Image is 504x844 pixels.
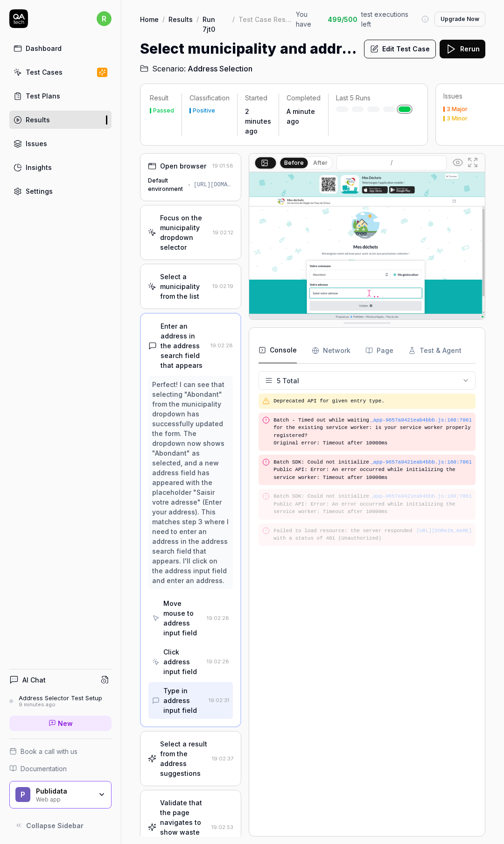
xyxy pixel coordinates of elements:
span: 499 / 500 [328,14,357,24]
pre: Batch - Timed out while waiting for the existing service worker: is your service worker properly ... [273,416,472,447]
div: Enter an address in the address search field that appears [161,321,207,370]
button: Upgrade Now [434,12,485,27]
div: Test Case Result [238,14,292,24]
pre: Failed to load resource: the server responded with a status of 401 (Unauthorized) [273,527,472,542]
a: Settings [9,182,112,200]
div: _app-9657a9421eab4bbb.js : 160 : 7061 [370,492,472,500]
h4: AI Chat [22,675,46,685]
div: Open browser [160,161,206,171]
time: 19:02:53 [211,824,233,830]
time: 19:02:28 [207,615,229,621]
div: Web app [36,795,92,802]
button: Edit Test Case [364,40,436,58]
h1: Select municipality and address [140,38,357,59]
p: Result [150,93,174,103]
button: Before [280,157,308,168]
a: Address Selector Test Setup9 minutes ago [9,694,112,708]
div: Address Selector Test Setup [19,694,102,702]
button: PPublidataWeb app [9,781,112,809]
button: Test & Agent [408,338,462,364]
button: Page [365,338,393,364]
div: 3 Minor [447,116,468,121]
span: You have [296,9,324,29]
span: Scenario: [150,63,186,74]
button: _app-9657a9421eab4bbb.js:160:7061 [370,492,472,500]
div: Results [26,115,50,125]
time: 19:02:19 [212,283,233,289]
a: Test Plans [9,87,112,105]
button: _app-9657a9421eab4bbb.js:160:7061 [370,458,472,466]
button: Rerun [440,40,485,58]
span: Address Selection [188,63,252,74]
button: r [97,9,112,28]
div: Type in address input field [163,686,205,715]
p: Classification [189,93,230,103]
div: Select a result from the address suggestions [160,739,208,778]
a: Scenario:Address Selection [140,63,252,74]
div: Insights [26,162,52,172]
div: Test Cases [26,67,63,77]
div: Positive [193,108,215,113]
div: Dashboard [26,43,62,53]
time: 19:02:28 [210,342,233,349]
pre: Deprecated API for given entry type. [273,397,472,405]
div: _app-9657a9421eab4bbb.js : 160 : 7061 [370,416,472,424]
div: Focus on the municipality dropdown selector [160,213,209,252]
time: 19:01:58 [212,162,233,169]
button: Collapse Sidebar [9,816,112,835]
button: Type in address input field19:02:31 [148,682,233,719]
div: / [162,14,165,24]
button: [URL][DOMAIN_NAME] [416,527,472,535]
time: 19:02:37 [212,755,233,762]
a: Documentation [9,764,112,774]
span: New [58,718,73,728]
div: / [232,14,235,24]
a: Insights [9,158,112,176]
button: Show all interative elements [450,155,465,170]
a: Home [140,14,159,24]
a: Results [168,14,193,24]
button: Click address input field19:02:28 [148,643,233,680]
div: Test Plans [26,91,60,101]
time: 2 minutes ago [245,107,271,135]
time: 19:02:31 [209,697,229,703]
div: Passed [153,108,174,113]
div: Select a municipality from the list [160,272,209,301]
p: Last 5 Runs [336,93,411,103]
a: Dashboard [9,39,112,57]
div: Default environment [148,176,185,193]
a: Book a call with us [9,746,112,756]
span: r [97,11,112,26]
button: Move mouse to address input field19:02:28 [148,595,233,641]
pre: Batch SDK: Could not initialize Public API: Error: An error occurred while initializing the servi... [273,492,472,516]
div: Publidata [36,787,92,795]
time: A minute ago [287,107,315,125]
div: _app-9657a9421eab4bbb.js : 160 : 7061 [370,458,472,466]
p: Completed [287,93,321,103]
a: Test Cases [9,63,112,81]
time: 19:02:12 [213,229,233,236]
button: Console [259,338,297,364]
a: Results [9,111,112,129]
a: Issues [9,134,112,153]
button: Network [312,338,350,364]
span: Book a call with us [21,746,77,756]
a: Run 7jt0 [203,14,229,24]
div: Click address input field [163,647,203,676]
img: Screenshot [249,172,485,319]
span: P [15,787,30,802]
div: Issues [26,139,47,148]
div: Move mouse to address input field [163,598,203,638]
button: After [309,158,331,168]
div: Settings [26,186,53,196]
p: Started [245,93,271,103]
span: test executions left [361,9,418,29]
a: New [9,716,112,731]
span: Documentation [21,764,67,774]
button: _app-9657a9421eab4bbb.js:160:7061 [370,416,472,424]
div: 9 minutes ago [19,702,102,708]
div: [URL][DOMAIN_NAME] [194,181,233,189]
button: Open in full screen [465,155,480,170]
